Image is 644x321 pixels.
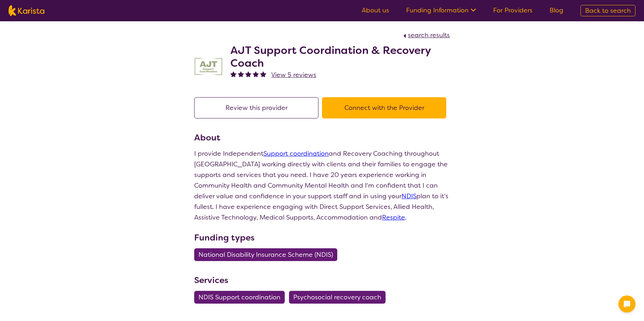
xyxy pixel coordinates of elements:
a: Back to search [580,5,635,16]
img: fullstar [238,71,244,77]
img: Karista logo [9,5,44,16]
img: evddebfsohsatgsyujpm.png [194,52,223,81]
h3: About [194,131,450,144]
a: View 5 reviews [271,70,316,80]
span: National Disability Insurance Scheme (NDIS) [198,248,333,261]
a: Connect with the Provider [322,104,450,112]
a: Review this provider [194,104,322,112]
a: About us [362,6,389,15]
span: NDIS Support coordination [198,291,280,304]
a: Support coordination [263,149,329,158]
span: Psychosocial recovery coach [293,291,381,304]
span: search results [408,31,450,39]
a: Funding Information [406,6,476,15]
button: Connect with the Provider [322,97,446,118]
a: Psychosocial recovery coach [289,293,390,301]
a: search results [402,31,450,39]
h3: Funding types [194,231,450,244]
button: Review this provider [194,97,318,118]
p: I provide Independent and Recovery Coaching throughout [GEOGRAPHIC_DATA] working directly with cl... [194,148,450,223]
a: For Providers [493,6,533,15]
a: National Disability Insurance Scheme (NDIS) [194,250,342,259]
h2: AJT Support Coordination & Recovery Coach [230,44,450,70]
a: Blog [550,6,563,15]
h3: Services [194,274,450,287]
img: fullstar [230,71,236,77]
img: fullstar [260,71,266,77]
a: Respite [382,213,405,222]
span: Back to search [585,6,631,15]
img: fullstar [245,71,251,77]
img: fullstar [253,71,259,77]
a: NDIS [402,192,416,200]
a: NDIS Support coordination [194,293,289,301]
span: View 5 reviews [271,71,316,79]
